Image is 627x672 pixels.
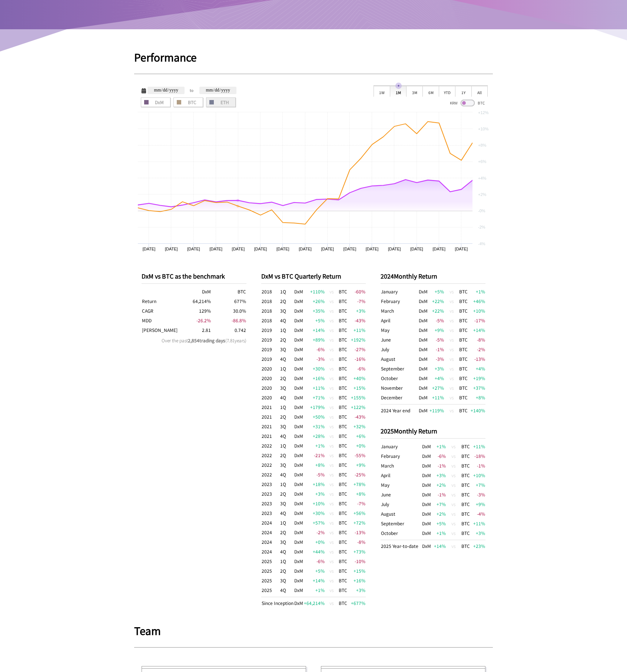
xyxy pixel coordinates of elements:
td: DxM [294,412,303,422]
td: BTC [459,354,470,364]
td: vs [325,364,338,373]
td: 4Q [280,470,294,479]
td: vs [325,450,338,460]
div: 6M [422,86,439,97]
td: 2020 [261,383,280,393]
td: DxM [417,373,429,383]
td: DxM [294,422,303,431]
td: vs [444,373,459,383]
td: February [381,296,417,306]
td: 2Q [280,450,294,460]
td: DxM [294,296,303,306]
td: +9 % [429,325,444,335]
text: [DATE] [299,247,312,251]
td: +10 % [470,306,485,316]
text: +6% [478,159,487,164]
td: BTC [459,373,470,383]
td: 2020 [261,393,280,402]
th: BTC [211,287,246,296]
td: 2022 [261,460,280,470]
td: vs [444,335,459,345]
text: [DATE] [187,247,200,251]
td: BTC [461,442,471,451]
td: vs [444,393,459,405]
td: 4Q [280,316,294,325]
td: BTC [338,296,348,306]
td: -5 % [429,316,444,325]
td: BTC [338,431,348,441]
td: November [381,383,417,393]
text: +4% [478,176,487,180]
td: +14 % [470,325,485,335]
td: vs [325,373,338,383]
td: vs [444,296,459,306]
td: 2019 [261,325,280,335]
td: vs [325,325,338,335]
td: +11 % [429,393,444,405]
td: BTC [461,470,471,480]
td: 64,214 % [176,296,211,306]
td: vs [325,296,338,306]
td: 2022 [261,441,280,450]
text: [DATE] [432,247,445,251]
text: -0% [478,209,485,213]
td: vs [446,442,461,451]
td: vs [325,431,338,441]
td: -1 % [432,461,447,470]
text: +12% [478,110,489,115]
td: DxM [417,325,429,335]
td: +1 % [432,442,447,451]
td: BTC [459,306,470,316]
td: BTC [459,393,470,405]
td: +71 % [303,393,325,402]
td: +30 % [303,364,325,373]
td: BTC [338,412,348,422]
td: 2018 [261,306,280,316]
td: -6 % [432,451,447,461]
td: -5 % [429,335,444,345]
td: DxM [294,431,303,441]
td: -1 % [429,345,444,354]
td: +11 % [348,325,366,335]
td: May [381,325,417,335]
td: 1Q [280,364,294,373]
td: 129 % [176,306,211,316]
td: BTC [338,393,348,402]
td: +5 % [429,287,444,296]
div: YTD [439,86,455,97]
td: +9 % [348,460,366,470]
td: BTC [338,325,348,335]
td: July [381,345,417,354]
text: [DATE] [165,247,178,251]
td: BTC [338,383,348,393]
td: +89 % [303,335,325,345]
td: DxM [294,325,303,335]
td: DxM [294,287,303,296]
td: BTC [459,335,470,345]
td: 2018 [261,316,280,325]
td: vs [325,402,338,412]
td: 2018 [261,296,280,306]
td: DxM [417,335,429,345]
td: DxM [294,460,303,470]
td: -43 % [348,412,366,422]
td: DxM [294,373,303,383]
td: -6 % [303,345,325,354]
td: BTC [459,345,470,354]
td: 677 % [211,296,246,306]
div: 1M [390,86,406,97]
td: -8 % [470,335,485,345]
td: vs [325,422,338,431]
td: +35 % [303,306,325,316]
td: +0 % [348,441,366,450]
td: -18 % [471,451,485,461]
td: DxM [417,345,429,354]
td: vs [446,451,461,461]
th: DxM [176,287,211,296]
td: +14 % [303,325,325,335]
td: 2022 [261,470,280,479]
td: BTC [338,364,348,373]
td: DxM [417,354,429,364]
td: +22 % [429,296,444,306]
td: BTC [338,335,348,345]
